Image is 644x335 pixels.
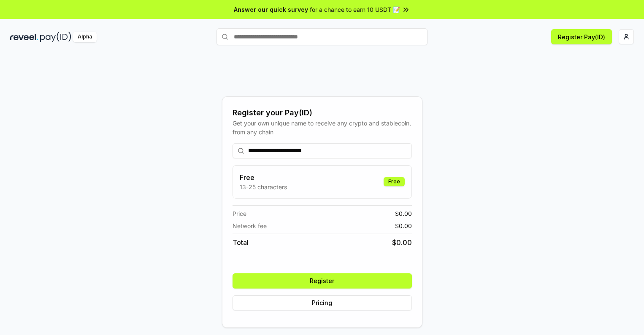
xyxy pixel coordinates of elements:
[233,295,412,310] button: Pricing
[395,209,412,218] span: $ 0.00
[395,221,412,230] span: $ 0.00
[233,119,412,136] div: Get your own unique name to receive any crypto and stablecoin, from any chain
[384,177,405,186] div: Free
[233,237,249,248] span: Total
[551,29,612,44] button: Register Pay(ID)
[233,273,412,289] button: Register
[10,32,38,42] img: reveel_dark
[40,32,71,42] img: pay_id
[240,182,287,191] p: 13-25 characters
[240,172,287,182] h3: Free
[234,5,308,14] span: Answer our quick survey
[73,32,97,42] div: Alpha
[233,107,412,119] div: Register your Pay(ID)
[233,209,246,218] span: Price
[392,237,412,248] span: $ 0.00
[310,5,400,14] span: for a chance to earn 10 USDT 📝
[233,221,267,230] span: Network fee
